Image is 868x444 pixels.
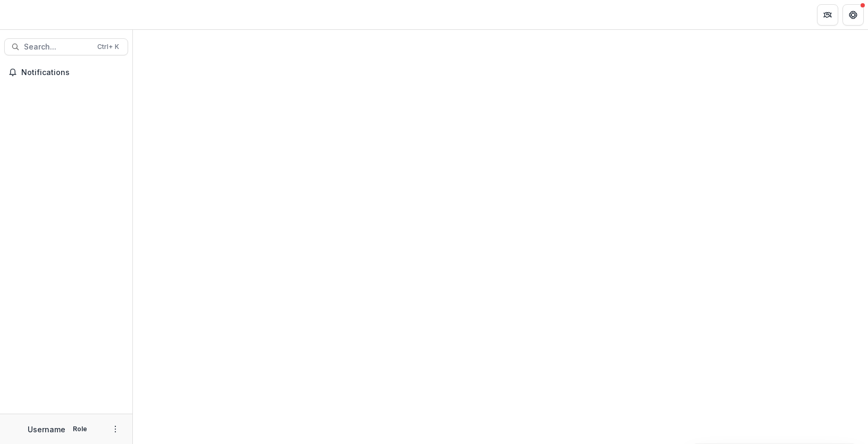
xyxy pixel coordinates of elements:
[817,4,838,26] button: Partners
[842,4,864,26] button: Get Help
[28,424,65,435] p: Username
[4,38,128,55] button: Search...
[4,64,128,81] button: Notifications
[95,41,121,53] div: Ctrl + K
[70,424,90,434] p: Role
[109,423,122,435] button: More
[24,43,91,52] span: Search...
[21,68,124,77] span: Notifications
